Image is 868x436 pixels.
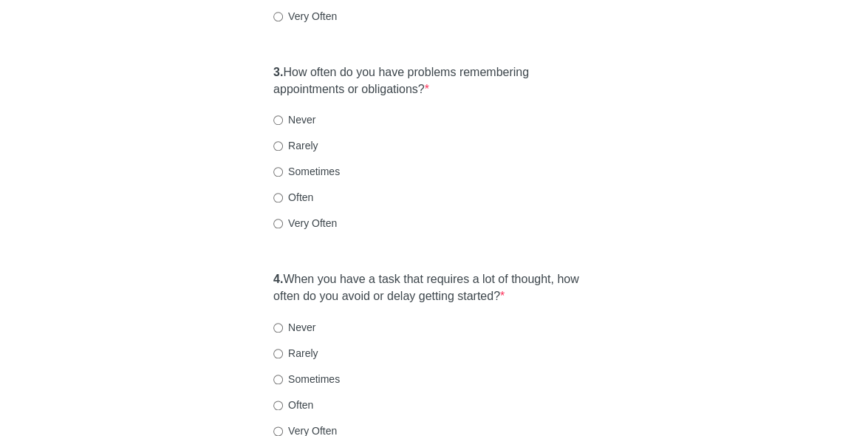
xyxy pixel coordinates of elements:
[273,426,283,436] input: Very Often
[273,320,315,335] label: Never
[273,141,283,151] input: Rarely
[273,193,283,202] input: Often
[273,12,283,21] input: Very Often
[273,219,283,228] input: Very Often
[273,273,283,285] strong: 4.
[273,216,337,231] label: Very Often
[273,9,337,24] label: Very Often
[273,164,340,179] label: Sometimes
[273,323,283,333] input: Never
[273,138,318,153] label: Rarely
[273,167,283,177] input: Sometimes
[273,66,283,78] strong: 3.
[273,190,313,205] label: Often
[273,375,283,384] input: Sometimes
[273,271,595,305] label: When you have a task that requires a lot of thought, how often do you avoid or delay getting star...
[273,401,283,410] input: Often
[273,372,340,386] label: Sometimes
[273,398,313,412] label: Often
[273,346,318,361] label: Rarely
[273,349,283,358] input: Rarely
[273,64,595,98] label: How often do you have problems remembering appointments or obligations?
[273,112,315,127] label: Never
[273,115,283,125] input: Never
